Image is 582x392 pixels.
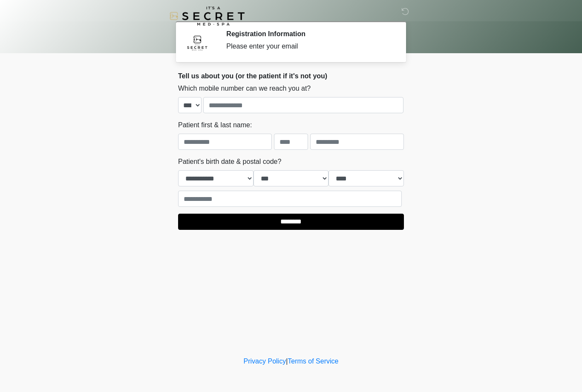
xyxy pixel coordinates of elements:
[244,358,286,365] a: Privacy Policy
[226,30,391,38] h2: Registration Information
[226,41,391,52] div: Please enter your email
[178,157,281,167] label: Patient's birth date & postal code?
[288,358,338,365] a: Terms of Service
[184,30,210,55] img: Agent Avatar
[178,120,252,130] label: Patient first & last name:
[178,72,404,80] h2: Tell us about you (or the patient if it's not you)
[286,358,288,365] a: |
[170,6,245,26] img: It's A Secret Med Spa Logo
[178,83,311,94] label: Which mobile number can we reach you at?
